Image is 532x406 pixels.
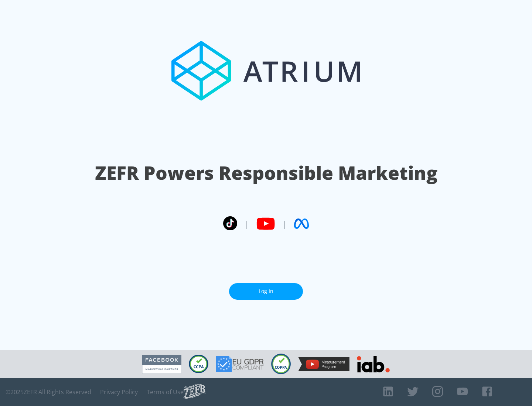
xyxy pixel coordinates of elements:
img: GDPR Compliant [216,356,264,372]
img: CCPA Compliant [189,355,208,373]
img: COPPA Compliant [271,354,291,374]
a: Log In [229,283,303,300]
h1: ZEFR Powers Responsible Marketing [95,160,437,186]
a: Privacy Policy [100,388,138,396]
span: © 2025 ZEFR All Rights Reserved [6,388,91,396]
span: | [282,218,287,229]
img: YouTube Measurement Program [298,357,349,371]
img: IAB [357,356,390,372]
img: Facebook Marketing Partner [142,355,181,374]
span: | [245,218,249,229]
a: Terms of Use [147,388,184,396]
